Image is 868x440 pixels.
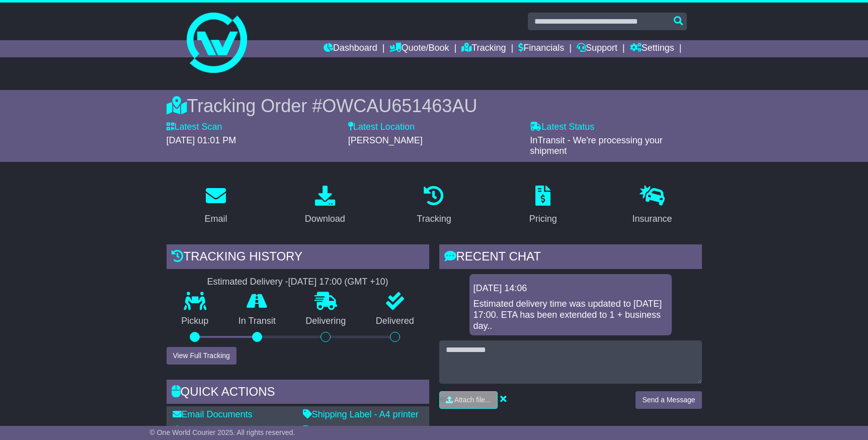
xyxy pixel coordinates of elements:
div: Tracking history [167,244,429,272]
a: Financials [518,40,564,57]
p: In Transit [223,316,291,327]
div: Estimated Delivery - [167,277,429,288]
span: OWCAU651463AU [322,96,477,116]
button: Send a Message [636,391,701,409]
a: Tracking [410,182,457,229]
a: Quote/Book [389,40,449,57]
a: Support [577,40,617,57]
a: Settings [630,40,674,57]
a: Dashboard [324,40,377,57]
div: Pricing [529,212,557,226]
label: Latest Scan [167,122,222,133]
a: Download Documents [173,425,270,435]
div: Estimated delivery time was updated to [DATE] 17:00. ETA has been extended to 1 + business day.. [474,299,668,331]
div: Tracking Order # [167,95,702,117]
a: Tracking [461,40,506,57]
p: Delivering [291,316,361,327]
div: Tracking [417,212,451,226]
div: Quick Actions [167,380,429,407]
div: RECENT CHAT [439,244,702,272]
a: Pricing [523,182,564,229]
a: Insurance [626,182,679,229]
a: Email [198,182,233,229]
a: Shipping Label - A4 printer [303,409,419,419]
div: Insurance [633,212,672,226]
div: Email [204,212,227,226]
p: Delivered [361,316,429,327]
button: View Full Tracking [167,347,236,365]
label: Latest Status [530,122,594,133]
span: InTransit - We're processing your shipment [530,135,663,156]
a: Email Documents [173,409,253,419]
div: [DATE] 14:06 [474,283,668,294]
div: [DATE] 17:00 (GMT +10) [288,277,388,288]
div: Download [305,212,345,226]
span: [PERSON_NAME] [348,135,423,145]
p: Pickup [167,316,224,327]
a: Download [298,182,352,229]
span: © One World Courier 2025. All rights reserved. [150,428,295,436]
span: [DATE] 01:01 PM [167,135,236,145]
label: Latest Location [348,122,415,133]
